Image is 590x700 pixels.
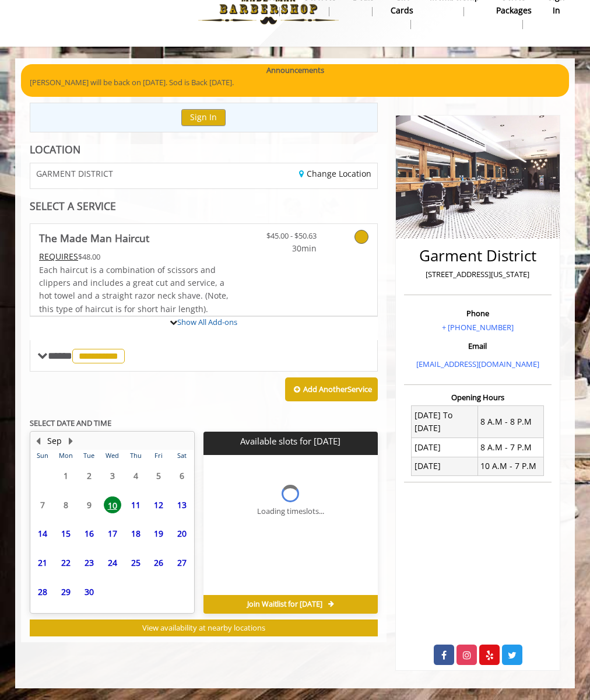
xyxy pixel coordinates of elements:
a: + [PHONE_NUMBER] [442,322,514,332]
td: Select day11 [124,490,147,519]
h2: Garment District [407,247,549,264]
td: [DATE] [412,438,477,457]
span: 27 [173,554,191,571]
a: [EMAIL_ADDRESS][DOMAIN_NAME] [416,359,539,369]
th: Fri [147,450,170,461]
span: Each haircut is a combination of scissors and clippers and includes a great cut and service, a ho... [39,264,229,314]
button: Add AnotherService [285,377,378,402]
td: [DATE] To [DATE] [412,406,477,438]
td: Select day19 [147,519,170,548]
span: 16 [80,525,98,542]
h3: Phone [407,309,549,317]
button: View availability at nearby locations [30,619,378,636]
div: Loading timeslots... [257,505,324,517]
b: Add Another Service [303,384,372,394]
span: 17 [104,525,121,542]
td: Select day25 [124,548,147,577]
td: Select day15 [54,519,78,548]
td: Select day23 [78,548,101,577]
td: Select day29 [54,577,78,606]
span: 29 [57,583,75,600]
td: Select day20 [170,519,194,548]
th: Tue [78,450,101,461]
b: Announcements [266,64,324,76]
span: 28 [34,583,51,600]
th: Sat [170,450,194,461]
th: Sun [31,450,54,461]
p: Available slots for [DATE] [208,436,373,446]
a: $45.00 - $50.63 [261,224,316,255]
a: Change Location [299,168,371,179]
td: Select day10 [101,490,124,519]
span: 18 [127,525,145,542]
span: 14 [34,525,51,542]
span: Join Waitlist for [DATE] [247,600,322,609]
div: The Made Man Haircut Add-onS [30,316,378,317]
span: 19 [150,525,167,542]
span: 22 [57,554,75,571]
p: [PERSON_NAME] will be back on [DATE]. Sod is Back [DATE]. [30,76,560,89]
span: 10 [104,496,121,513]
td: Select day12 [147,490,170,519]
td: Select day28 [31,577,54,606]
td: Select day30 [78,577,101,606]
td: Select day21 [31,548,54,577]
span: 23 [80,554,98,571]
td: Select day16 [78,519,101,548]
td: 8 A.M - 7 P.M [477,438,543,457]
button: Sign In [181,109,226,126]
b: The Made Man Haircut [39,230,149,246]
span: 30 [80,583,98,600]
span: View availability at nearby locations [142,622,265,633]
span: 21 [34,554,51,571]
b: LOCATION [30,142,80,156]
span: 25 [127,554,145,571]
button: Next Month [66,435,75,447]
span: 12 [150,496,167,513]
span: 11 [127,496,145,513]
span: 15 [57,525,75,542]
th: Mon [54,450,78,461]
span: 30min [261,242,316,255]
span: 26 [150,554,167,571]
div: $48.00 [39,250,233,263]
span: 20 [173,525,191,542]
td: 10 A.M - 7 P.M [477,457,543,475]
button: Sep [47,435,62,447]
th: Wed [101,450,124,461]
td: 8 A.M - 8 P.M [477,406,543,438]
span: 13 [173,496,191,513]
h3: Opening Hours [404,393,552,401]
td: Select day26 [147,548,170,577]
td: Select day17 [101,519,124,548]
b: SELECT DATE AND TIME [30,418,111,428]
td: Select day14 [31,519,54,548]
span: GARMENT DISTRICT [36,169,113,178]
td: [DATE] [412,457,477,475]
td: Select day22 [54,548,78,577]
span: 24 [104,554,121,571]
h3: Email [407,342,549,350]
button: Previous Month [33,435,43,447]
p: [STREET_ADDRESS][US_STATE] [407,268,549,281]
td: Select day27 [170,548,194,577]
td: Select day18 [124,519,147,548]
td: Select day24 [101,548,124,577]
span: This service needs some Advance to be paid before we block your appointment [39,251,78,262]
div: SELECT A SERVICE [30,201,378,212]
td: Select day13 [170,490,194,519]
th: Thu [124,450,147,461]
a: Show All Add-ons [177,317,237,327]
